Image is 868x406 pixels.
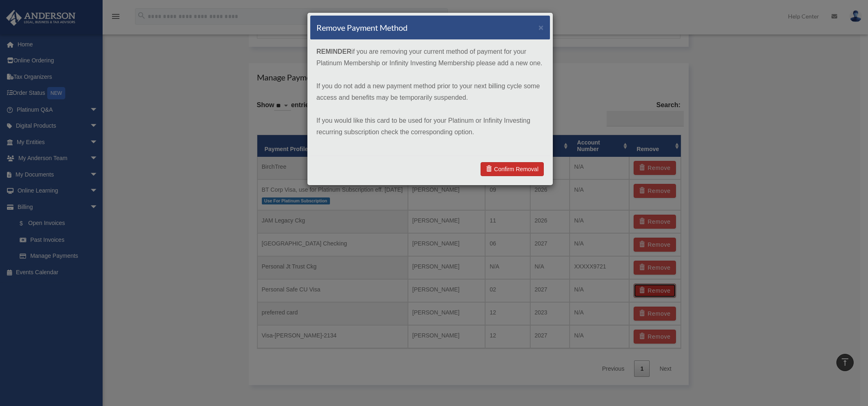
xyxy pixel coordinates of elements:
[538,23,544,32] button: ×
[481,162,544,176] a: Confirm Removal
[316,80,544,103] p: If you do not add a new payment method prior to your next billing cycle some access and benefits ...
[316,22,408,33] h4: Remove Payment Method
[316,48,351,55] strong: REMINDER
[310,40,550,156] div: if you are removing your current method of payment for your Platinum Membership or Infinity Inves...
[316,115,544,138] p: If you would like this card to be used for your Platinum or Infinity Investing recurring subscrip...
